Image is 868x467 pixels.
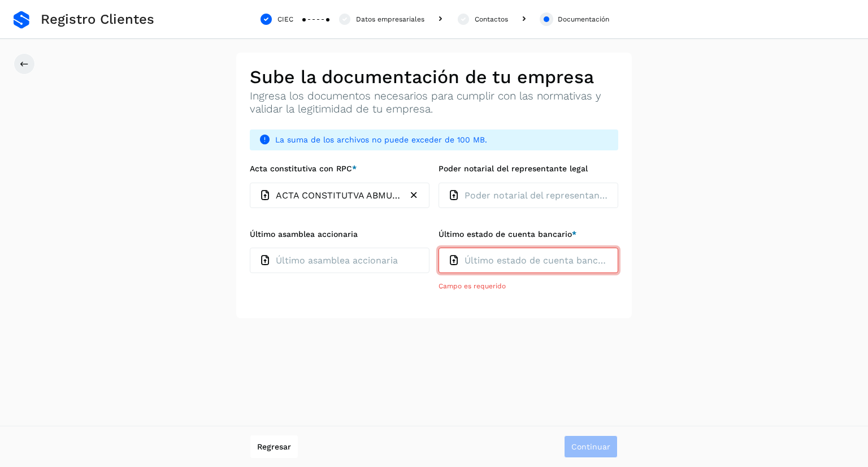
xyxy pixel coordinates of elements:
button: Regresar [250,435,298,458]
div: Datos empresariales [356,14,424,24]
span: Regresar [257,443,291,451]
button: Continuar [564,435,618,458]
button: ACTA CONSTITUTVA ABMUSS REG PUBLICO.pdf [408,189,420,201]
p: Poder notarial del representante legal [465,190,609,201]
div: CIEC [277,14,293,24]
label: Último asamblea accionaria [250,230,429,239]
p: ACTA CONSTITUTVA ABMUSS REG PUBLICO.pdf [276,190,403,201]
label: Acta constitutiva con RPC [250,164,429,174]
p: Ingresa los documentos necesarios para cumplir con las normativas y validar la legitimidad de tu ... [250,90,618,116]
h2: Sube la documentación de tu empresa [250,66,618,88]
span: Continuar [571,443,610,451]
p: Último estado de cuenta bancario [465,255,609,266]
span: Registro Clientes [41,11,154,28]
span: La suma de los archivos no puede exceder de 100 MB. [275,134,609,146]
p: Último asamblea accionaria [276,255,398,266]
label: Último estado de cuenta bancario [439,230,618,239]
div: Contactos [475,14,508,24]
div: Documentación [558,14,609,24]
label: Poder notarial del representante legal [439,164,618,174]
span: Campo es requerido [439,282,506,290]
